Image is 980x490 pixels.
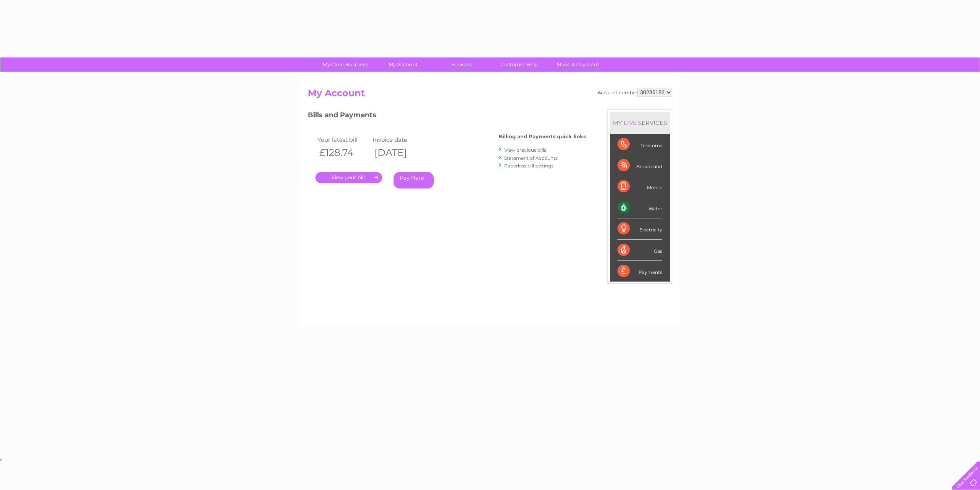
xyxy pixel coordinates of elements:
a: Customer Help [488,57,551,72]
div: Gas [617,240,662,261]
th: £128.74 [315,145,371,161]
a: Pay Here [394,172,434,188]
a: View previous bills [504,147,546,153]
h3: Bills and Payments [308,110,586,123]
th: [DATE] [371,145,426,161]
a: Paperless bill settings [504,163,554,169]
a: . [315,172,382,183]
div: Payments [617,261,662,282]
div: Water [617,197,662,218]
div: MY SERVICES [610,112,670,134]
h2: My Account [308,88,672,102]
td: Invoice date [371,134,426,145]
a: Make A Payment [546,57,609,72]
td: Your latest bill [315,134,371,145]
a: Statement of Accounts [504,155,558,161]
div: Mobile [617,176,662,197]
div: Account number [598,88,672,97]
h4: Billing and Payments quick links [499,134,586,139]
div: Electricity [617,218,662,239]
div: Telecoms [617,134,662,155]
a: My Account [372,57,435,72]
div: LIVE [622,119,638,126]
div: Broadband [617,155,662,176]
a: Services [430,57,493,72]
a: My Clear Business [314,57,377,72]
